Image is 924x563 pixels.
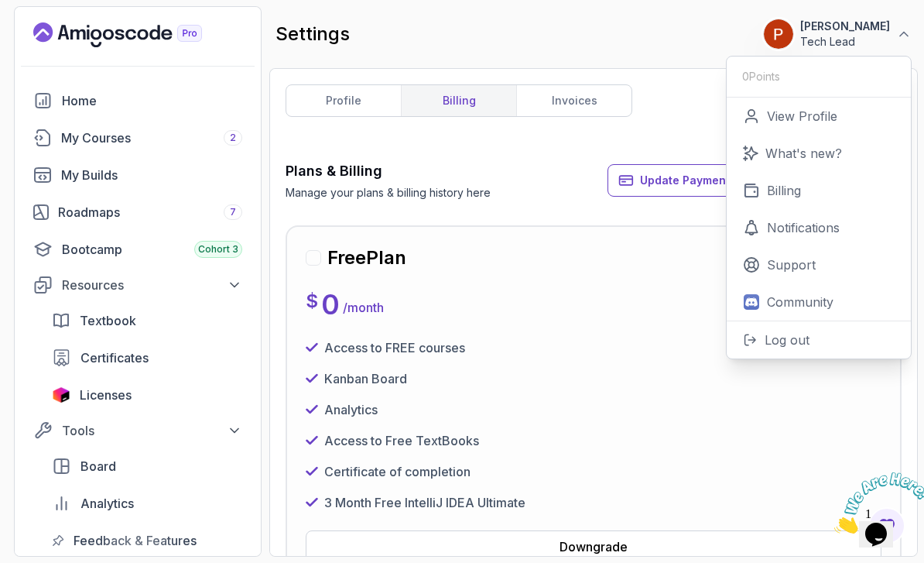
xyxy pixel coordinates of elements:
img: Chat attention grabber [6,6,102,67]
span: Textbook [80,311,136,330]
h2: Free Plan [327,245,406,270]
p: / month [343,298,384,317]
a: invoices [516,85,631,116]
a: builds [24,160,252,191]
a: home [24,85,252,116]
p: Support [767,256,816,274]
a: feedback [43,525,252,556]
a: View Profile [727,98,911,135]
p: What's new? [765,144,842,163]
span: Board [80,457,116,475]
a: courses [24,122,252,153]
p: Certificate of completion [324,462,471,481]
div: My Courses [61,129,242,147]
p: Access to FREE courses [324,338,465,357]
button: Update Payment Details [607,164,781,197]
p: Billing [767,181,801,200]
p: Kanban Board [324,369,407,388]
a: Community [727,283,911,321]
span: Cohort 3 [198,243,238,256]
a: profile [286,85,401,116]
span: Licenses [80,386,132,404]
p: Notifications [767,218,840,237]
a: Landing page [33,22,238,47]
img: jetbrains icon [52,387,70,403]
p: View Profile [767,107,837,125]
p: 0 [321,289,340,320]
div: My Builds [61,166,242,184]
a: Notifications [727,209,911,246]
p: 0 Points [742,69,780,84]
h3: Plans & Billing [286,160,491,182]
span: 1 [6,6,12,19]
span: 7 [230,206,236,218]
button: user profile image[PERSON_NAME]Tech Lead [763,19,912,50]
div: Bootcamp [62,240,242,259]
a: analytics [43,488,252,519]
span: Analytics [80,494,134,513]
div: Resources [62,276,242,294]
div: Tools [62,421,242,440]
span: 2 [230,132,236,144]
a: roadmaps [24,197,252,228]
p: [PERSON_NAME] [800,19,890,34]
a: certificates [43,342,252,373]
p: 3 Month Free IntelliJ IDEA Ultimate [324,493,525,512]
a: Billing [727,172,911,209]
p: Manage your plans & billing history here [286,185,491,201]
span: Update Payment Details [640,173,771,188]
a: billing [401,85,516,116]
p: $ [306,289,318,314]
button: Tools [24,417,252,445]
p: Log out [765,331,809,349]
a: Support [727,246,911,283]
img: user profile image [764,19,793,49]
a: textbook [43,305,252,336]
p: Tech Lead [800,34,890,50]
a: licenses [43,379,252,410]
p: Access to Free TextBooks [324,431,479,450]
span: Feedback & Features [74,531,197,550]
button: Log out [727,321,911,359]
p: Community [767,293,833,311]
button: Resources [24,271,252,299]
div: Home [62,91,242,110]
button: Downgrade [306,530,881,563]
div: Roadmaps [58,203,242,221]
a: bootcamp [24,234,252,265]
div: Downgrade [560,537,628,556]
a: What's new? [727,135,911,172]
iframe: chat widget [828,466,924,540]
a: board [43,451,252,482]
span: Certificates [80,348,149,367]
h2: settings [275,22,350,46]
p: Analytics [324,400,378,419]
